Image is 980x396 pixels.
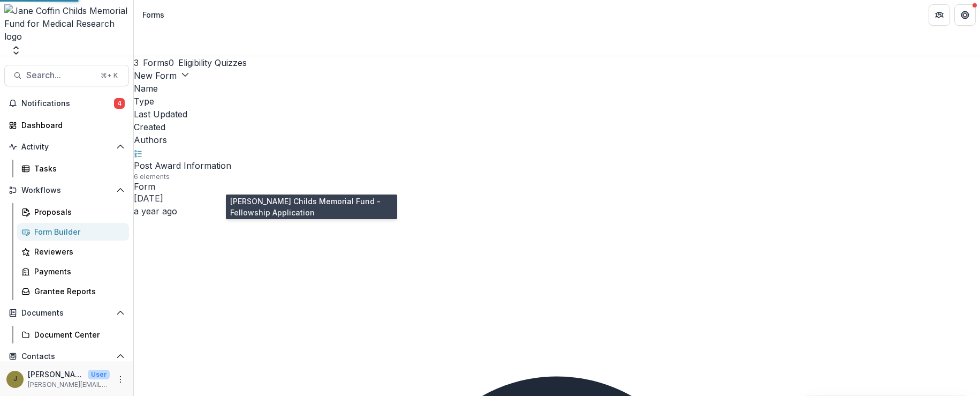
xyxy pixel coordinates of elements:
span: Name [134,83,158,94]
button: Search... [4,65,129,86]
p: [PERSON_NAME] [28,369,83,380]
p: [PERSON_NAME][EMAIL_ADDRESS][PERSON_NAME][DOMAIN_NAME] [28,380,110,390]
img: Jane Coffin Childs Memorial Fund for Medical Research logo [4,4,129,43]
button: Notifications4 [4,95,129,112]
button: More [114,373,127,386]
a: Post Award Information [134,160,231,171]
div: Dashboard [21,119,120,131]
span: 3 [134,58,139,68]
button: New Form [134,69,189,82]
button: Get Help [954,4,976,26]
span: Contacts [21,352,112,361]
button: Open Contacts [4,348,129,365]
div: Jamie [13,376,17,383]
span: Workflows [21,186,112,195]
a: Payments [17,263,129,280]
button: Open Documents [4,304,129,322]
div: Reviewers [34,246,120,257]
span: 6 elements [134,172,170,182]
button: Partners [929,4,950,26]
div: Payments [34,266,120,277]
a: Form Builder [17,223,129,241]
div: Grantee Reports [34,286,120,297]
span: Type [134,96,154,107]
span: [DATE] [134,193,163,204]
button: Open entity switcher [9,45,24,56]
div: ⌘ + K [98,70,120,81]
nav: breadcrumb [138,7,169,23]
span: Notifications [21,99,114,108]
a: Dashboard [4,116,129,134]
span: Created [134,122,165,132]
span: Activity [21,143,112,152]
span: 0 [169,58,174,68]
span: Last Updated [134,109,187,119]
span: Search... [26,70,94,80]
button: Forms [134,56,169,69]
span: Authors [134,135,167,145]
span: New Form [134,70,177,81]
button: Eligibility Quizzes [169,56,247,69]
a: Proposals [17,203,129,221]
div: Tasks [34,163,120,174]
span: Form [134,182,980,192]
a: Document Center [17,326,129,343]
div: Forms [142,9,164,20]
div: Form Builder [34,226,120,237]
span: Documents [21,309,112,318]
div: Document Center [34,329,120,340]
button: Open Workflows [4,182,129,199]
span: a year ago [134,206,177,216]
div: Proposals [34,206,120,218]
a: Reviewers [17,243,129,260]
a: Tasks [17,160,129,177]
button: Open Activity [4,138,129,155]
a: Grantee Reports [17,282,129,300]
p: User [88,370,110,379]
span: 4 [114,98,125,109]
